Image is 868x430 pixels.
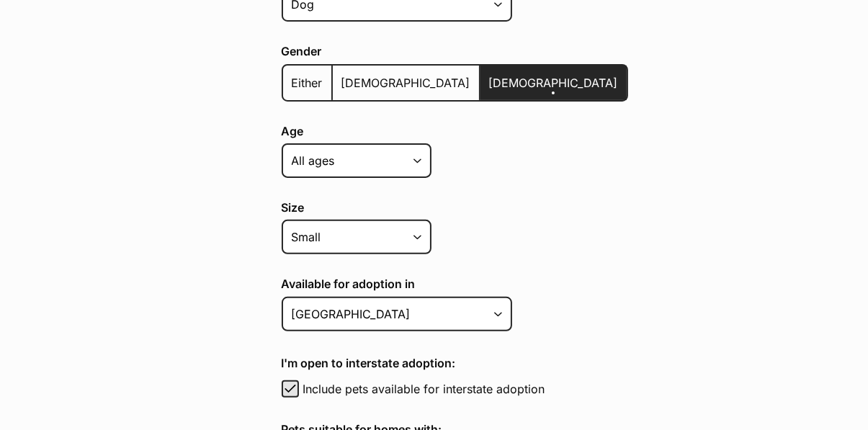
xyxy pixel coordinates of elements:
label: Include pets available for interstate adoption [303,380,628,398]
span: Either [292,76,323,90]
label: Size [282,201,628,214]
span: [DEMOGRAPHIC_DATA] [489,76,618,90]
label: Available for adoption in [282,277,628,290]
span: [DEMOGRAPHIC_DATA] [341,76,470,90]
h4: I'm open to interstate adoption: [282,354,628,372]
label: Gender [282,45,628,58]
label: Age [282,125,628,138]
